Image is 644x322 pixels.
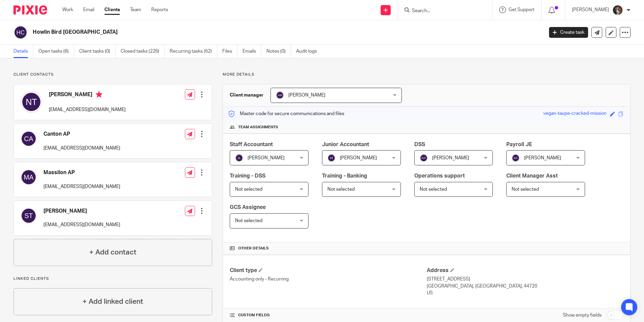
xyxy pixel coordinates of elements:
[230,267,426,274] h4: Client type
[223,72,631,77] p: More details
[411,8,472,14] input: Search
[238,125,278,130] span: Team assignments
[327,187,355,192] span: Not selected
[222,45,237,58] a: Files
[13,72,212,77] p: Client contacts
[104,6,120,13] a: Clients
[21,208,37,224] img: svg%3E
[414,142,425,147] span: DSS
[170,45,217,58] a: Recurring tasks (62)
[43,183,120,190] p: [EMAIL_ADDRESS][DOMAIN_NAME]
[512,154,520,162] img: svg%3E
[276,91,284,99] img: svg%3E
[79,45,116,58] a: Client tasks (0)
[38,45,74,58] a: Open tasks (6)
[121,45,165,58] a: Closed tasks (226)
[13,276,212,281] p: Linked clients
[340,156,377,160] span: [PERSON_NAME]
[243,45,261,58] a: Emails
[83,296,143,307] h4: + Add linked client
[49,91,126,100] h4: [PERSON_NAME]
[235,187,262,192] span: Not selected
[62,6,73,13] a: Work
[427,283,623,290] p: [GEOGRAPHIC_DATA], [GEOGRAPHIC_DATA], 44720
[230,313,426,318] h4: CUSTOM FIELDS
[427,276,623,283] p: [STREET_ADDRESS]
[33,29,438,36] h2: Howlin Bird [GEOGRAPHIC_DATA]
[509,7,535,12] span: Get Support
[524,156,561,160] span: [PERSON_NAME]
[512,187,539,192] span: Not selected
[228,110,344,117] p: Master code for secure communications and files
[96,91,102,98] i: Primary
[43,221,120,228] p: [EMAIL_ADDRESS][DOMAIN_NAME]
[427,290,623,296] p: US
[248,156,285,160] span: [PERSON_NAME]
[21,131,37,147] img: svg%3E
[288,93,325,98] span: [PERSON_NAME]
[235,218,262,223] span: Not selected
[572,6,609,13] p: [PERSON_NAME]
[21,91,42,113] img: svg%3E
[612,5,623,16] img: Profile%20picture%20JUS.JPG
[296,45,322,58] a: Audit logs
[21,169,37,185] img: svg%3E
[414,173,465,179] span: Operations support
[13,25,28,39] img: svg%3E
[420,187,447,192] span: Not selected
[230,142,273,147] span: Staff Accountant
[83,6,94,13] a: Email
[238,246,269,251] span: Other details
[43,145,120,152] p: [EMAIL_ADDRESS][DOMAIN_NAME]
[432,156,469,160] span: [PERSON_NAME]
[13,45,33,58] a: Details
[322,173,367,179] span: Training - Banking
[427,267,623,274] h4: Address
[130,6,141,13] a: Team
[235,154,243,162] img: svg%3E
[43,169,120,176] h4: Massilon AP
[49,106,126,113] p: [EMAIL_ADDRESS][DOMAIN_NAME]
[420,154,428,162] img: svg%3E
[230,276,426,283] p: Accounting only - Recurring
[89,247,136,258] h4: + Add contact
[563,312,602,319] label: Show empty fields
[322,142,369,147] span: Junior Accountant
[506,173,558,179] span: Client Manager Asst
[543,110,607,118] div: vegan-taupe-cracked-mission
[327,154,335,162] img: svg%3E
[506,142,532,147] span: Payroll JE
[230,173,265,179] span: Training - DSS
[266,45,291,58] a: Notes (0)
[151,6,168,13] a: Reports
[549,27,588,38] a: Create task
[230,205,266,210] span: GCS Assignee
[13,5,47,15] img: Pixie
[43,208,120,215] h4: [PERSON_NAME]
[230,92,264,99] h3: Client manager
[43,131,120,138] h4: Canton AP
